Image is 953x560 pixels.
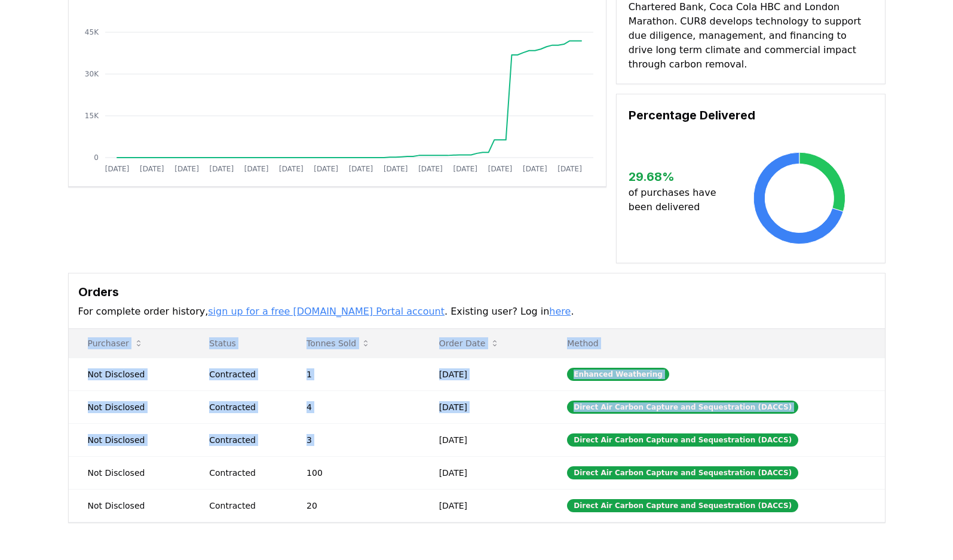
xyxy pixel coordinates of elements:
[69,489,191,522] td: Not Disclosed
[174,165,199,173] tspan: [DATE]
[549,306,571,317] a: here
[567,368,669,381] div: Enhanced Weathering
[69,390,191,423] td: Not Disclosed
[69,358,191,390] td: Not Disclosed
[420,456,548,489] td: [DATE]
[94,153,99,162] tspan: 0
[488,165,512,173] tspan: [DATE]
[567,433,798,447] div: Direct Air Carbon Capture and Sequestration (DACCS)
[348,165,373,173] tspan: [DATE]
[557,337,875,349] p: Method
[209,368,278,380] div: Contracted
[314,165,338,173] tspan: [DATE]
[84,70,99,78] tspan: 30K
[78,331,153,355] button: Purchaser
[209,467,278,479] div: Contracted
[383,165,407,173] tspan: [DATE]
[287,489,420,522] td: 20
[420,358,548,390] td: [DATE]
[209,165,234,173] tspan: [DATE]
[629,186,726,214] p: of purchases have been delivered
[105,165,129,173] tspan: [DATE]
[567,499,798,512] div: Direct Air Carbon Capture and Sequestration (DACCS)
[84,28,99,36] tspan: 45K
[287,358,420,390] td: 1
[78,304,875,319] p: For complete order history, . Existing user? Log in .
[420,423,548,456] td: [DATE]
[287,390,420,423] td: 4
[279,165,304,173] tspan: [DATE]
[69,423,191,456] td: Not Disclosed
[287,456,420,489] td: 100
[430,331,510,355] button: Order Date
[139,165,164,173] tspan: [DATE]
[629,106,873,124] h3: Percentage Delivered
[209,434,278,446] div: Contracted
[78,283,875,301] h3: Orders
[453,165,477,173] tspan: [DATE]
[523,165,547,173] tspan: [DATE]
[420,489,548,522] td: [DATE]
[209,401,278,413] div: Contracted
[557,165,582,173] tspan: [DATE]
[567,466,798,479] div: Direct Air Carbon Capture and Sequestration (DACCS)
[297,331,380,355] button: Tonnes Sold
[629,168,726,186] h3: 29.68 %
[69,456,191,489] td: Not Disclosed
[418,165,443,173] tspan: [DATE]
[84,112,99,120] tspan: 15K
[244,165,268,173] tspan: [DATE]
[209,500,278,512] div: Contracted
[420,390,548,423] td: [DATE]
[567,401,798,414] div: Direct Air Carbon Capture and Sequestration (DACCS)
[208,306,445,317] a: sign up for a free [DOMAIN_NAME] Portal account
[287,423,420,456] td: 3
[200,337,278,349] p: Status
